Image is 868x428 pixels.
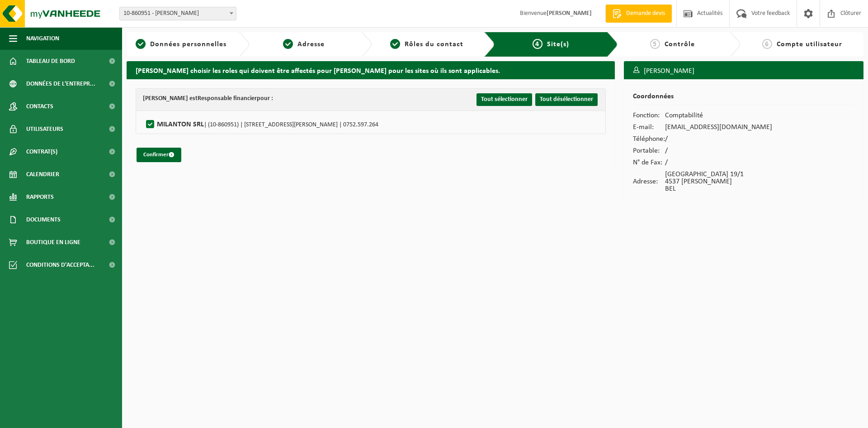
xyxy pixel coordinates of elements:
[297,41,325,48] span: Adresse
[127,61,615,79] h2: [PERSON_NAME] choisir les roles qui doivent être affectés pour [PERSON_NAME] pour les sites où il...
[633,121,665,133] td: E-mail:
[533,39,542,49] span: 4
[144,118,378,131] label: MILANTON SRL
[120,7,236,20] span: 10-860951 - MILANTON SRL - VERLAINE
[633,133,665,145] td: Téléphone:
[665,157,772,168] td: /
[131,39,231,50] a: 1Données personnelles
[535,93,598,106] button: Tout désélectionner
[665,121,772,133] td: [EMAIL_ADDRESS][DOMAIN_NAME]
[119,7,236,20] span: 10-860951 - MILANTON SRL - VERLAINE
[476,93,532,106] button: Tout sélectionner
[390,39,400,49] span: 3
[633,157,665,168] td: N° de Fax:
[377,39,477,50] a: 3Rôles du contact
[605,5,672,23] a: Demande devis
[762,39,772,49] span: 6
[633,145,665,157] td: Portable:
[254,39,354,50] a: 2Adresse
[136,39,146,49] span: 1
[26,163,59,186] span: Calendrier
[633,168,665,195] td: Adresse:
[777,41,842,48] span: Compte utilisateur
[204,121,378,128] span: | (10-860951) | [STREET_ADDRESS][PERSON_NAME] | 0752.597.264
[547,10,592,17] strong: [PERSON_NAME]
[405,41,463,48] span: Rôles du contact
[624,61,863,81] h3: [PERSON_NAME]
[26,72,95,95] span: Données de l'entrepr...
[26,208,61,231] span: Documents
[283,39,293,49] span: 2
[26,27,59,50] span: Navigation
[26,186,54,208] span: Rapports
[665,110,772,121] td: Comptabilité
[150,41,226,48] span: Données personnelles
[26,95,53,118] span: Contacts
[26,140,57,163] span: Contrat(s)
[624,9,667,18] span: Demande devis
[26,254,94,276] span: Conditions d'accepta...
[633,93,854,105] h2: Coordonnées
[665,145,772,157] td: /
[547,41,569,48] span: Site(s)
[198,95,257,102] strong: Responsable financier
[137,148,181,162] button: Confirmer
[26,118,63,140] span: Utilisateurs
[26,231,80,254] span: Boutique en ligne
[650,39,660,49] span: 5
[143,93,273,104] div: [PERSON_NAME] est pour :
[26,50,75,72] span: Tableau de bord
[665,41,695,48] span: Contrôle
[633,110,665,121] td: Fonction:
[665,133,772,145] td: /
[665,168,772,195] td: [GEOGRAPHIC_DATA] 19/1 4537 [PERSON_NAME] BEL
